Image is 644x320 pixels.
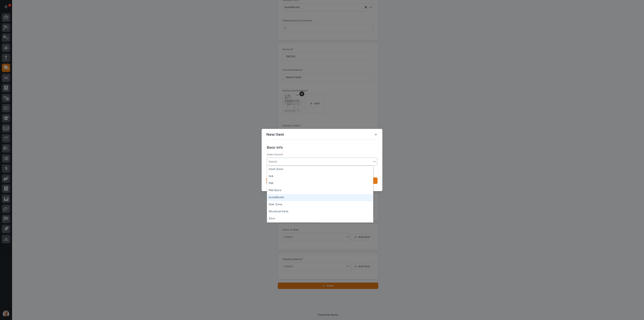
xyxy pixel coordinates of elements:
div: PWI [267,180,373,187]
div: Stair Zone [267,201,373,208]
div: PWI Store [267,187,373,194]
button: Save [266,177,378,184]
div: Zoro [267,215,373,222]
div: QuickBooks [267,194,373,201]
div: Select... [269,160,279,164]
div: Hoist Zone [267,166,373,173]
div: N/A [267,173,373,180]
div: Structural Deck [267,208,373,215]
span: Order Source [267,153,283,156]
p: New Item [266,132,284,137]
h2: Basic Info [267,146,283,150]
